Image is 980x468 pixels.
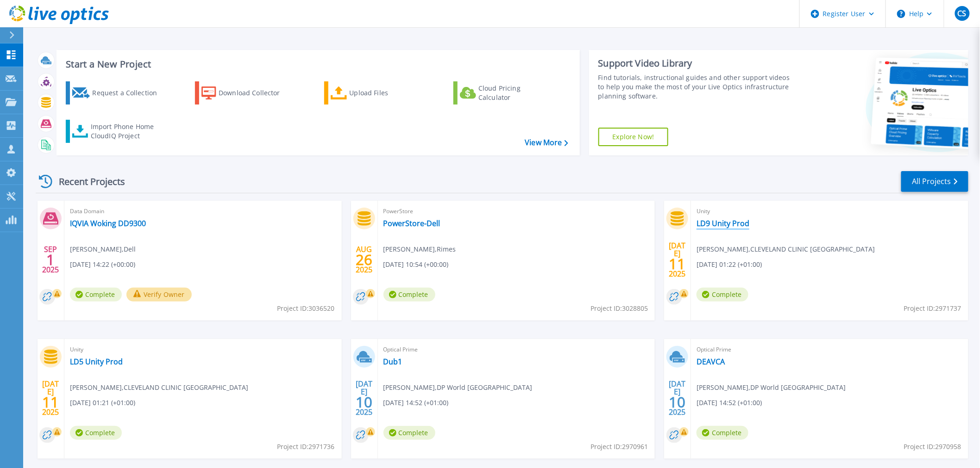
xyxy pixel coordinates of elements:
[383,244,456,254] span: [PERSON_NAME] , Rimes
[697,219,749,228] a: LD9 Unity Prod
[70,259,135,270] span: [DATE] 14:22 (+00:00)
[383,357,402,366] a: Dub1
[598,57,793,69] div: Support Video Library
[70,244,136,254] span: [PERSON_NAME] , Dell
[70,288,122,302] span: Complete
[669,381,686,415] div: [DATE] 2025
[697,244,875,254] span: [PERSON_NAME] , CLEVELAND CLINIC [GEOGRAPHIC_DATA]
[46,256,55,264] span: 1
[669,260,686,268] span: 11
[355,243,373,277] div: AUG 2025
[66,81,169,105] a: Request a Collection
[525,138,568,147] a: View More
[91,122,163,141] div: Import Phone Home CloudIQ Project
[42,398,59,406] span: 11
[383,426,435,440] span: Complete
[92,84,166,102] div: Request a Collection
[383,259,449,270] span: [DATE] 10:54 (+00:00)
[195,81,298,105] a: Download Collector
[383,345,650,355] span: Optical Prime
[70,206,336,216] span: Data Domain
[697,259,762,270] span: [DATE] 01:22 (+01:00)
[42,381,59,415] div: [DATE] 2025
[277,303,335,314] span: Project ID: 3036520
[70,345,336,355] span: Unity
[126,288,192,302] button: Verify Owner
[36,170,138,193] div: Recent Projects
[697,357,725,366] a: DEAVCA
[453,81,557,105] a: Cloud Pricing Calculator
[350,84,424,102] div: Upload Files
[697,398,762,408] span: [DATE] 14:52 (+01:00)
[901,171,968,192] a: All Projects
[383,398,449,408] span: [DATE] 14:52 (+01:00)
[697,288,748,302] span: Complete
[669,243,686,277] div: [DATE] 2025
[669,398,686,406] span: 10
[70,426,122,440] span: Complete
[697,206,963,216] span: Unity
[356,398,372,406] span: 10
[383,219,440,228] a: PowerStore-Dell
[591,303,648,314] span: Project ID: 3028805
[904,303,961,314] span: Project ID: 2971737
[355,381,373,415] div: [DATE] 2025
[598,128,669,146] a: Explore Now!
[70,219,146,228] a: IQVIA Woking DD9300
[697,345,963,355] span: Optical Prime
[219,84,293,102] div: Download Collector
[383,206,650,216] span: PowerStore
[598,73,793,101] div: Find tutorials, instructional guides and other support videos to help you make the most of your L...
[697,382,846,393] span: [PERSON_NAME] , DP World [GEOGRAPHIC_DATA]
[356,256,372,264] span: 26
[383,382,533,393] span: [PERSON_NAME] , DP World [GEOGRAPHIC_DATA]
[70,398,135,408] span: [DATE] 01:21 (+01:00)
[42,243,59,277] div: SEP 2025
[324,81,427,105] a: Upload Files
[70,357,123,366] a: LD5 Unity Prod
[70,382,248,393] span: [PERSON_NAME] , CLEVELAND CLINIC [GEOGRAPHIC_DATA]
[958,10,967,17] span: CS
[904,442,961,452] span: Project ID: 2970958
[697,426,748,440] span: Complete
[66,59,568,69] h3: Start a New Project
[591,442,648,452] span: Project ID: 2970961
[383,288,435,302] span: Complete
[478,84,553,102] div: Cloud Pricing Calculator
[277,442,335,452] span: Project ID: 2971736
